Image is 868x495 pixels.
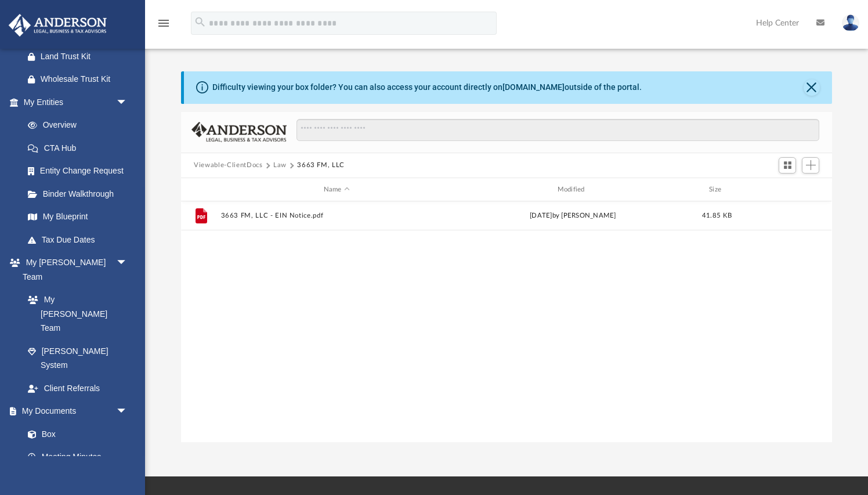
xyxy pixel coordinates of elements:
[16,136,145,160] a: CTA Hub
[8,251,139,288] a: My [PERSON_NAME] Teamarrow_drop_down
[694,185,740,195] div: Size
[116,91,139,114] span: arrow_drop_down
[41,49,131,64] div: Land Trust Kit
[8,91,145,114] a: My Entitiesarrow_drop_down
[16,422,133,446] a: Box
[702,213,732,219] span: 41.85 KB
[457,211,689,222] div: [DATE] by [PERSON_NAME]
[157,22,171,30] a: menu
[273,160,287,171] button: Law
[5,14,110,37] img: Anderson Advisors Platinum Portal
[457,185,689,195] div: Modified
[16,114,145,137] a: Overview
[16,446,139,469] a: Meeting Minutes
[41,72,131,86] div: Wholesale Trust Kit
[194,16,207,28] i: search
[16,377,139,400] a: Client Referrals
[804,80,820,96] button: Close
[116,400,139,424] span: arrow_drop_down
[157,16,171,30] i: menu
[8,400,139,423] a: My Documentsarrow_drop_down
[212,81,642,93] div: Difficulty viewing your box folder? You can also access your account directly on outside of the p...
[116,251,139,275] span: arrow_drop_down
[802,157,819,174] button: Add
[186,185,215,195] div: id
[221,212,453,220] button: 3663 FM, LLC - EIN Notice.pdf
[16,182,145,205] a: Binder Walkthrough
[746,185,827,195] div: id
[16,160,145,183] a: Entity Change Request
[296,119,819,141] input: Search files and folders
[502,82,565,92] a: [DOMAIN_NAME]
[16,339,139,377] a: [PERSON_NAME] System
[16,228,145,251] a: Tax Due Dates
[297,160,345,171] button: 3663 FM, LLC
[194,160,262,171] button: Viewable-ClientDocs
[16,68,145,91] a: Wholesale Trust Kit
[842,15,859,31] img: User Pic
[220,185,452,195] div: Name
[16,45,145,68] a: Land Trust Kit
[779,157,796,174] button: Switch to Grid View
[16,205,139,229] a: My Blueprint
[181,201,831,442] div: grid
[16,288,133,340] a: My [PERSON_NAME] Team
